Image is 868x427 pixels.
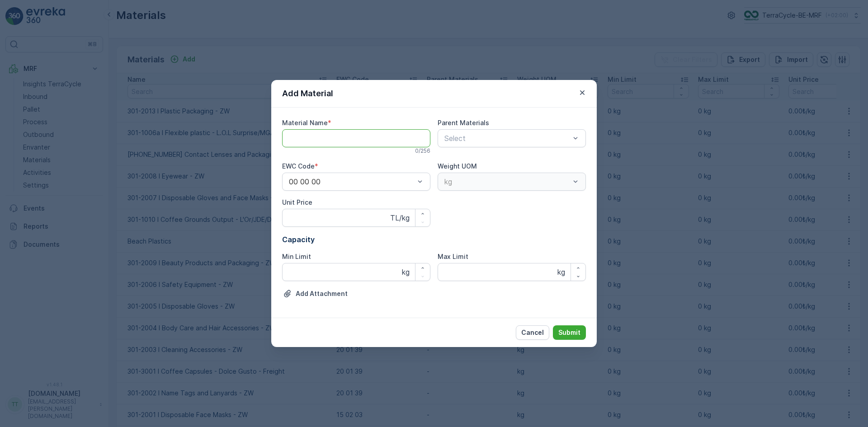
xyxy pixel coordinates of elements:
label: Unit Price [282,198,312,206]
label: Min Limit [282,253,311,260]
p: 0 / 256 [415,147,430,155]
p: kg [402,267,410,277]
label: Weight UOM [438,162,477,170]
button: Cancel [516,325,549,340]
p: TL/kg [390,212,410,223]
p: Select [444,133,570,144]
label: Max Limit [438,253,468,260]
label: EWC Code [282,162,315,170]
button: Submit [553,325,586,340]
p: Submit [558,328,580,337]
p: kg [557,267,565,277]
button: Upload File [282,288,349,299]
p: Capacity [282,234,586,245]
p: Add Material [282,87,333,100]
p: Cancel [521,328,544,337]
label: Material Name [282,119,328,127]
p: Add Attachment [296,289,348,298]
label: Parent Materials [438,119,489,127]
